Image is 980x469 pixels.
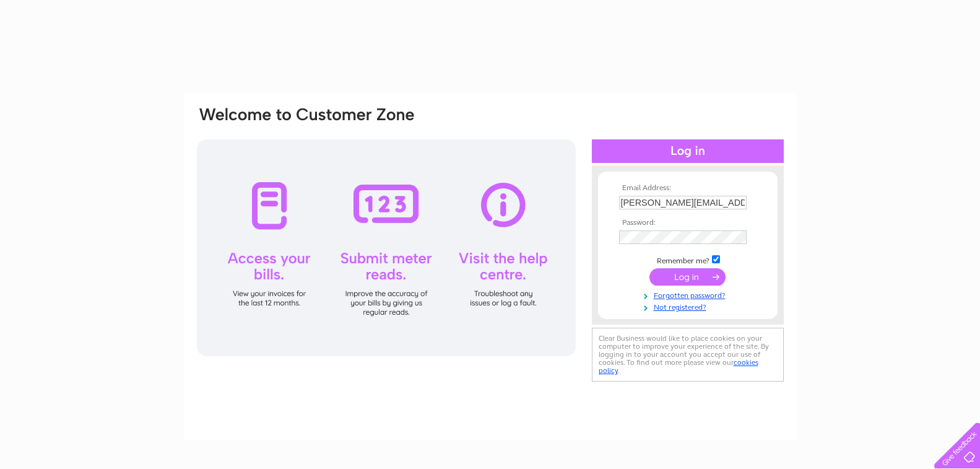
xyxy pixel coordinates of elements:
th: Password: [616,219,760,227]
a: Forgotten password? [619,289,760,300]
input: Submit [649,268,726,286]
td: Remember me? [616,253,760,266]
a: cookies policy [599,358,758,375]
a: Not registered? [619,300,760,312]
th: Email Address: [616,184,760,193]
div: Clear Business would like to place cookies on your computer to improve your experience of the sit... [592,328,784,382]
